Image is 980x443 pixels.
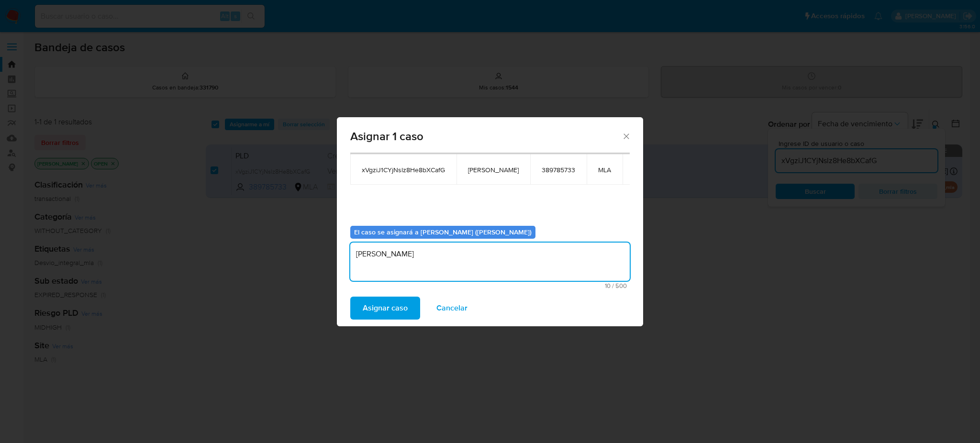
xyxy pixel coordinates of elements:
b: El caso se asignará a [PERSON_NAME] ([PERSON_NAME]) [354,227,532,237]
span: MLA [598,166,611,174]
button: Cerrar ventana [622,132,630,140]
span: Asignar 1 caso [350,131,622,142]
textarea: [PERSON_NAME] [350,243,630,281]
span: xVgziJ1CYjNslz8He8bXCafG [362,166,445,174]
button: Cancelar [424,297,480,320]
span: Máximo 500 caracteres [353,283,627,289]
span: [PERSON_NAME] [468,166,519,174]
span: Cancelar [436,298,468,319]
button: Asignar caso [350,297,420,320]
div: assign-modal [337,117,643,326]
span: Asignar caso [363,298,408,319]
span: 389785733 [542,166,575,174]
